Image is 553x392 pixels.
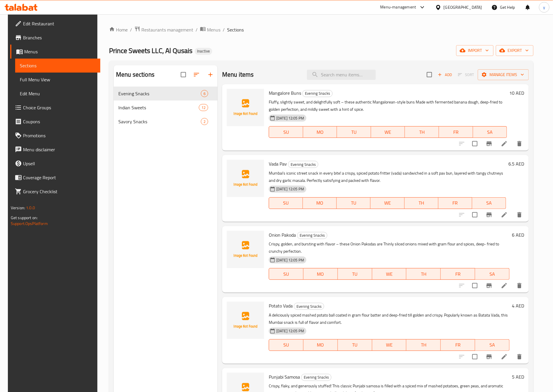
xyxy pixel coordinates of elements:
[461,47,489,54] span: import
[116,70,155,79] h2: Menu sections
[201,119,208,124] span: 2
[339,128,369,136] span: TU
[501,47,529,54] span: export
[482,137,496,151] button: Branch-specific-item
[207,26,220,33] span: Menus
[118,104,199,111] span: Indian Sweets
[114,84,217,131] nav: Menu sections
[227,26,244,33] span: Sections
[512,373,524,381] h6: 5 AED
[482,71,524,78] span: Manage items
[20,62,96,69] span: Sections
[456,45,494,56] button: import
[303,90,332,97] span: Evening Snacks
[271,128,301,136] span: SU
[496,45,533,56] button: export
[269,159,287,168] span: Vada Pav
[303,197,337,209] button: MO
[469,280,481,292] span: Select to update
[227,89,264,126] img: Mangalore Buns
[543,4,545,10] span: y
[23,20,96,27] span: Edit Restaurant
[338,268,372,280] button: TU
[109,44,192,57] span: Prince Sweets LLC, Al Qusais
[508,160,524,168] h6: 6.5 AED
[436,70,454,79] span: Add item
[15,73,100,87] a: Full Menu View
[437,71,453,78] span: Add
[478,69,529,80] button: Manage items
[306,128,335,136] span: MO
[339,199,368,207] span: TU
[227,160,264,197] img: Vada Pav
[423,68,436,81] span: Select section
[177,68,189,81] span: Select all sections
[407,128,437,136] span: TH
[141,26,193,33] span: Restaurants management
[307,70,376,80] input: search
[473,126,507,138] button: SA
[441,339,475,351] button: FR
[512,137,526,151] button: delete
[274,186,306,192] span: [DATE] 12:05 PM
[118,90,201,97] span: Evening Snacks
[501,211,508,218] a: Edit menu item
[15,87,100,101] a: Edit Menu
[227,231,264,268] img: Onion Pakoda
[477,270,507,278] span: SA
[269,312,510,326] p: A deliciously spiced mashed potato ball coated in gram flour batter and deep-fried till golden an...
[512,302,524,310] h6: 4 AED
[482,279,496,293] button: Branch-specific-item
[501,282,508,289] a: Edit menu item
[11,204,25,212] span: Version:
[114,101,217,115] div: Indian Sweets12
[109,26,128,33] a: Home
[469,209,481,221] span: Select to update
[371,197,404,209] button: WE
[196,26,198,33] li: /
[109,26,533,34] nav: breadcrumb
[203,68,217,82] button: Add section
[10,129,100,143] a: Promotions
[436,70,454,79] button: Add
[501,140,508,147] a: Edit menu item
[375,270,404,278] span: WE
[406,339,441,351] button: TH
[26,204,35,212] span: 1.0.0
[475,128,505,136] span: SA
[20,90,96,97] span: Edit Menu
[118,118,201,125] span: Savory Snacks
[11,214,38,222] span: Get support on:
[10,17,100,31] a: Edit Restaurant
[439,126,473,138] button: FR
[372,268,407,280] button: WE
[340,270,370,278] span: TU
[269,268,303,280] button: SU
[201,118,208,125] div: items
[373,128,403,136] span: WE
[373,199,402,207] span: WE
[15,59,100,73] a: Sections
[269,126,303,138] button: SU
[512,208,526,222] button: delete
[269,170,506,184] p: Mumbai’s iconic street snack in every bite! a crispy, spiced potato fritter (vada) sandwiched in ...
[338,339,372,351] button: TU
[222,70,254,79] h2: Menu items
[475,268,510,280] button: SA
[375,341,404,349] span: WE
[443,270,473,278] span: FR
[20,76,96,83] span: Full Menu View
[472,197,506,209] button: SA
[199,105,208,110] span: 12
[10,184,100,198] a: Grocery Checklist
[469,138,481,150] span: Select to update
[130,26,132,33] li: /
[200,26,220,34] a: Menus
[114,87,217,101] div: Evening Snacks6
[301,374,331,381] span: Evening Snacks
[512,279,526,293] button: delete
[23,160,96,167] span: Upsell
